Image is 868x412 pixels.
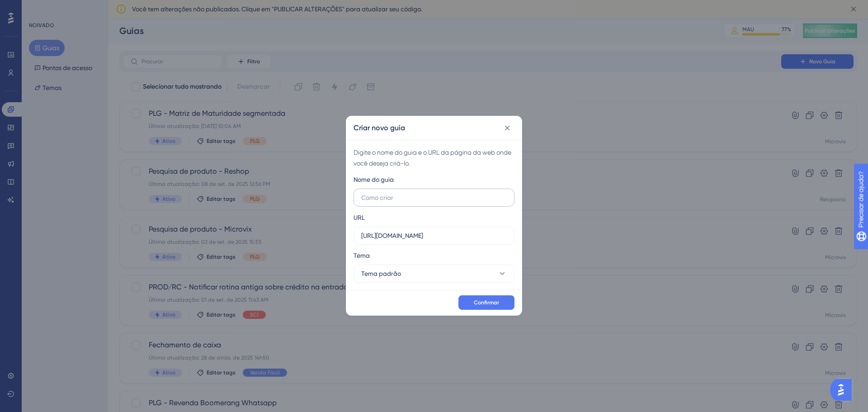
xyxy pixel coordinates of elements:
iframe: Iniciador do Assistente de IA do UserGuiding [830,376,857,403]
font: Tema [354,252,370,259]
input: Como criar [361,193,507,203]
font: URL [354,214,365,221]
font: Criar novo guia [354,123,405,132]
font: Confirmar [474,299,499,306]
font: Nome do guia [354,176,394,183]
font: Precisar de ajuda? [21,4,78,11]
font: Digite o nome do guia e o URL da página da web onde você deseja criá-lo. [354,149,511,167]
font: Tema padrão [361,270,401,277]
input: https://www.example.com [361,231,507,241]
